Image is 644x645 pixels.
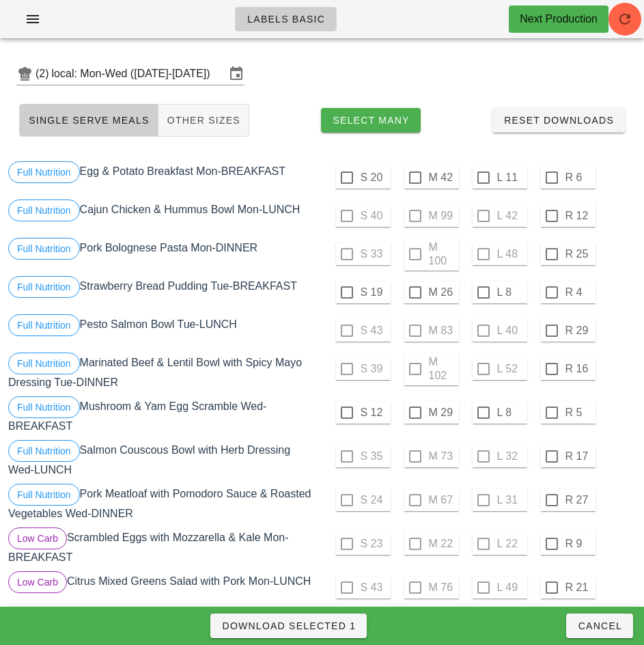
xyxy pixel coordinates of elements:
button: Reset Downloads [492,108,625,133]
a: Labels Basic [235,7,337,31]
span: Full Nutrition [17,315,71,335]
span: Full Nutrition [17,353,71,374]
span: Download Selected 1 [221,620,356,631]
label: R 6 [565,171,593,184]
label: M 26 [429,286,456,299]
div: (2) [36,67,52,81]
div: Pork Meatloaf with Pomodoro Sauce & Roasted Vegetables Wed-DINNER [5,481,322,525]
button: Other Sizes [158,104,249,137]
label: S 20 [361,171,388,184]
button: Select Many [321,108,421,133]
button: Single Serve Meals [19,104,158,137]
label: R 17 [565,450,593,463]
div: Next Production [520,11,598,27]
label: R 12 [565,209,593,223]
span: Single Serve Meals [28,115,150,126]
div: Pesto Salmon Bowl Tue-LUNCH [5,312,322,350]
label: R 27 [565,493,593,507]
span: Cancel [577,620,622,631]
div: Egg & Potato Breakfast Mon-BREAKFAST [5,159,322,197]
div: Pork Bolognese Pasta Mon-DINNER [5,235,322,273]
span: Full Nutrition [17,277,71,297]
label: M 42 [429,171,456,184]
div: Mushroom & Yam Egg Scramble Wed-BREAKFAST [5,394,322,437]
span: Other Sizes [167,115,240,126]
span: Reset Downloads [503,115,614,126]
span: Full Nutrition [17,441,71,461]
button: Download Selected 1 [210,614,367,638]
label: R 5 [565,406,593,420]
div: Salmon Couscous Bowl with Herb Dressing Wed-LUNCH [5,437,322,481]
label: L 11 [497,171,524,184]
button: Cancel [566,614,633,638]
label: R 9 [565,537,593,551]
label: S 12 [361,406,388,420]
div: Marinated Beef & Lentil Bowl with Spicy Mayo Dressing Tue-DINNER [5,350,322,394]
span: Select Many [332,115,410,126]
div: Scrambled Eggs with Mozzarella & Kale Mon-BREAKFAST [5,525,322,568]
label: R 21 [565,581,593,594]
label: L 8 [497,286,524,299]
div: Cajun Chicken & Hummus Bowl Mon-LUNCH [5,197,322,235]
label: R 4 [565,286,593,299]
span: Low Carb [17,572,58,592]
label: R 25 [565,247,593,261]
span: Labels Basic [247,14,325,25]
label: L 8 [497,406,524,420]
span: Full Nutrition [17,200,71,221]
label: S 19 [361,286,388,299]
span: Low Carb [17,528,58,549]
span: Full Nutrition [17,162,71,182]
div: Strawberry Bread Pudding Tue-BREAKFAST [5,273,322,312]
label: R 16 [565,362,593,376]
label: R 29 [565,324,593,338]
div: Citrus Mixed Greens Salad with Pork Mon-LUNCH [5,568,322,607]
label: M 29 [429,406,456,420]
span: Full Nutrition [17,484,71,505]
span: Full Nutrition [17,397,71,417]
span: Full Nutrition [17,238,71,259]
